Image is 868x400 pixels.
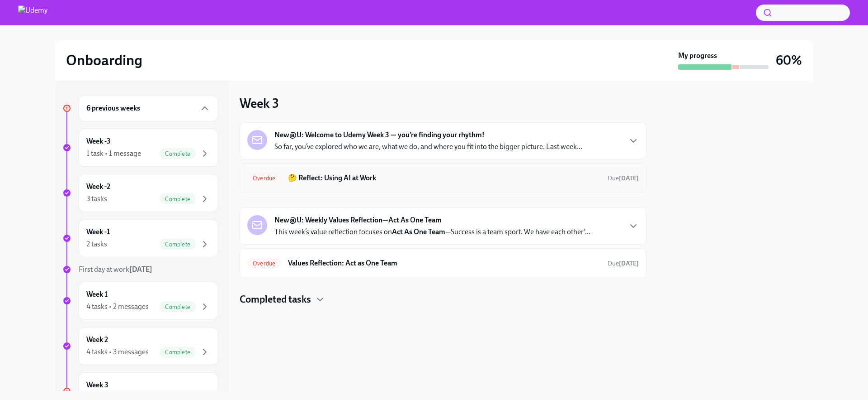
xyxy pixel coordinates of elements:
a: First day at work[DATE] [62,265,218,275]
a: Week -31 task • 1 messageComplete [62,129,218,167]
span: Due [608,260,639,267]
h3: 60% [776,52,802,68]
span: Overdue [247,260,281,267]
strong: [DATE] [129,265,152,274]
span: First day at work [79,265,152,274]
h6: Week 1 [86,289,108,299]
h3: Week 3 [240,95,279,111]
p: This week’s value reflection focuses on —Success is a team sport. We have each other'... [274,227,590,237]
span: Complete [160,349,196,356]
span: September 6th, 2025 13:00 [608,174,639,183]
span: September 9th, 2025 13:00 [608,259,639,268]
h6: Week -3 [86,136,111,146]
h6: 6 previous weeks [86,103,140,113]
a: Week -12 tasksComplete [62,219,218,257]
div: 1 task • 1 message [86,149,141,159]
strong: [DATE] [619,260,639,267]
span: Complete [160,150,196,157]
h6: Values Reflection: Act as One Team [288,258,600,268]
h6: Week -2 [86,182,110,192]
a: OverdueValues Reflection: Act as One TeamDue[DATE] [247,256,639,270]
strong: My progress [678,51,717,61]
div: 4 tasks • 3 messages [86,347,149,357]
h6: Week 3 [86,380,108,390]
strong: [DATE] [619,174,639,182]
p: So far, you’ve explored who we are, what we do, and where you fit into the bigger picture. Last w... [274,142,582,152]
strong: New@U: Welcome to Udemy Week 3 — you’re finding your rhythm! [274,130,485,140]
strong: Act As One Team [392,227,445,236]
div: 4 tasks • 2 messages [86,302,149,312]
h4: Completed tasks [240,293,311,306]
a: Week 14 tasks • 2 messagesComplete [62,282,218,320]
a: Overdue🤔 Reflect: Using AI at WorkDue[DATE] [247,171,639,185]
span: Complete [160,304,196,310]
span: Overdue [247,175,281,182]
img: Udemy [18,5,47,20]
a: Week 24 tasks • 3 messagesComplete [62,327,218,365]
span: Due [608,174,639,182]
h6: 🤔 Reflect: Using AI at Work [288,173,600,183]
h6: Week -1 [86,227,110,237]
span: Complete [160,196,196,202]
span: Complete [160,241,196,248]
div: 2 tasks [86,239,107,249]
h2: Onboarding [66,51,142,69]
a: Week -23 tasksComplete [62,174,218,212]
div: Completed tasks [240,293,646,306]
h6: Week 2 [86,335,108,345]
div: 3 tasks [86,194,107,204]
div: 6 previous weeks [79,95,218,121]
strong: New@U: Weekly Values Reflection—Act As One Team [274,215,442,225]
